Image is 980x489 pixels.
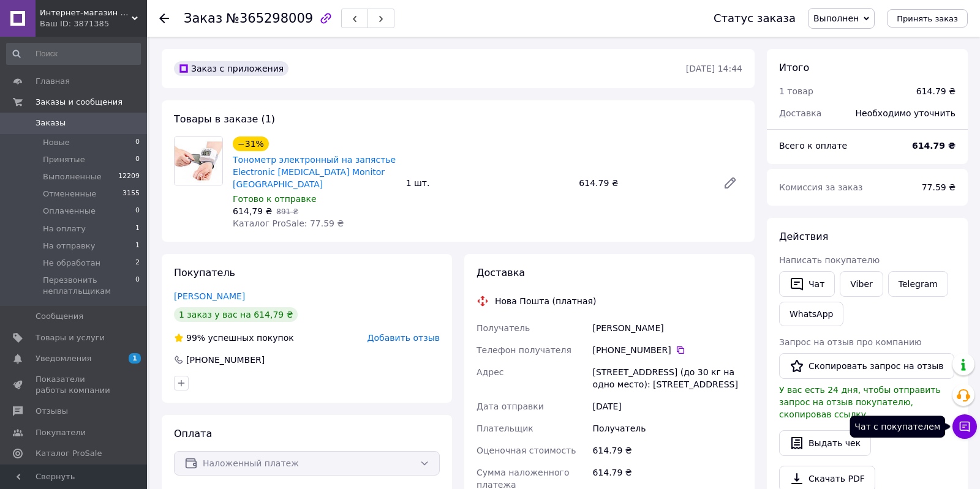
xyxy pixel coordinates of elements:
[184,11,222,26] span: Заказ
[590,361,745,395] div: [STREET_ADDRESS] (до 30 кг на одно место): [STREET_ADDRESS]
[6,43,141,65] input: Поиск
[40,7,132,18] span: Интернет-магазин "Grandmarket24"
[174,428,212,439] span: Оплата
[233,206,272,216] span: 614,79 ₴
[477,367,503,377] span: Адрес
[848,100,963,127] div: Необходимо уточнить
[233,155,396,189] a: Тонометр электронный на запястье Electronic [MEDICAL_DATA] Monitor [GEOGRAPHIC_DATA]
[592,344,742,356] div: [PHONE_NUMBER]
[686,64,742,73] time: [DATE] 14:44
[477,446,576,455] span: Оценочная стоимость
[43,241,95,252] span: На отправку
[36,118,66,129] span: Заказы
[40,18,147,29] div: Ваш ID: 3871385
[590,317,745,339] div: [PERSON_NAME]
[916,85,956,97] div: 614.79 ₴
[43,275,135,297] span: Перезвонить неплатльщикам
[135,241,140,252] span: 1
[36,427,86,438] span: Покупатели
[779,255,880,265] span: Написать покупателю
[43,137,70,148] span: Новые
[43,223,86,234] span: На оплату
[174,267,235,278] span: Покупатель
[718,171,742,195] a: Редактировать
[118,171,140,182] span: 12209
[186,333,205,343] span: 99%
[174,291,245,301] a: [PERSON_NAME]
[779,430,871,456] button: Выдать чек
[135,223,140,234] span: 1
[123,189,140,200] span: 3155
[887,9,968,28] button: Принять заказ
[174,113,275,125] span: Товары в заказе (1)
[36,406,68,417] span: Отзывы
[590,439,745,461] div: 614.79 ₴
[779,385,941,419] span: У вас есть 24 дня, чтобы отправить запрос на отзыв покупателю, скопировав ссылку.
[897,14,958,23] span: Принять заказ
[135,258,140,269] span: 2
[912,141,956,151] b: 614.79 ₴
[233,194,317,204] span: Готово к отправке
[159,12,169,24] div: Вернуться назад
[233,136,269,151] div: −31%
[779,62,809,73] span: Итого
[185,354,266,366] div: [PHONE_NUMBER]
[36,374,113,396] span: Показатели работы компании
[129,353,141,364] span: 1
[952,414,977,439] button: Чат с покупателем
[135,206,140,217] span: 0
[477,345,571,355] span: Телефон получателя
[590,395,745,417] div: [DATE]
[43,189,96,200] span: Отмененные
[779,141,847,151] span: Всего к оплате
[477,401,544,411] span: Дата отправки
[36,311,83,322] span: Сообщения
[779,182,863,192] span: Комиссия за заказ
[43,171,102,182] span: Выполненные
[43,154,85,165] span: Принятые
[477,323,530,333] span: Получатель
[714,12,796,24] div: Статус заказа
[175,137,222,185] img: Тонометр электронный на запястье Electronic Blood Pressure Monitor Великобритания
[36,448,102,459] span: Каталог ProSale
[779,302,843,326] a: WhatsApp
[135,154,140,165] span: 0
[135,275,140,297] span: 0
[779,353,954,379] button: Скопировать запрос на отзыв
[226,11,313,26] span: №365298009
[367,333,440,343] span: Добавить отзыв
[36,332,105,343] span: Товары и услуги
[922,182,956,192] span: 77.59 ₴
[43,206,96,217] span: Оплаченные
[174,307,298,322] div: 1 заказ у вас на 614,79 ₴
[174,332,294,344] div: успешных покупок
[779,231,828,242] span: Действия
[477,424,533,433] span: Плательщик
[492,295,599,307] div: Нова Пошта (платная)
[233,218,344,228] span: Каталог ProSale: 77.59 ₴
[135,137,140,148] span: 0
[779,337,922,347] span: Запрос на отзыв про компанию
[36,76,70,87] span: Главная
[779,86,813,96] span: 1 товар
[401,174,575,192] div: 1 шт.
[813,13,859,23] span: Выполнен
[850,416,945,438] div: Чат с покупателем
[779,271,835,297] button: Чат
[36,353,91,364] span: Уведомления
[477,267,525,278] span: Доставка
[840,271,883,297] a: Viber
[779,108,821,118] span: Доставка
[276,207,298,216] span: 891 ₴
[590,417,745,439] div: Получатель
[36,97,123,108] span: Заказы и сообщения
[174,61,288,76] div: Заказ с приложения
[574,174,713,192] div: 614.79 ₴
[888,271,948,297] a: Telegram
[43,258,100,269] span: Не обработан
